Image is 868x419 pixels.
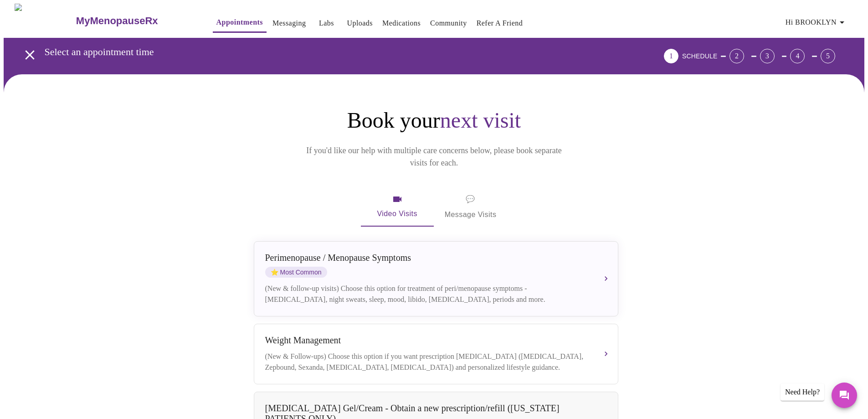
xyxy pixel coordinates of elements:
div: 5 [821,49,835,63]
h3: Select an appointment time [45,46,613,58]
span: Most Common [265,267,327,278]
span: SCHEDULE [682,52,717,60]
div: Need Help? [781,383,824,401]
a: Medications [382,17,421,30]
span: Video Visits [372,194,423,220]
a: Community [430,17,467,30]
h3: MyMenopauseRx [76,15,158,27]
button: Community [426,14,471,32]
span: star [271,269,278,276]
span: Message Visits [445,193,497,221]
a: Labs [319,17,334,30]
a: Uploads [347,17,373,30]
button: Messaging [269,14,309,32]
a: Messaging [272,17,306,30]
div: Perimenopause / Menopause Symptoms [265,253,589,263]
div: 3 [760,49,775,63]
button: Appointments [213,13,267,33]
div: (New & Follow-ups) Choose this option if you want prescription [MEDICAL_DATA] ([MEDICAL_DATA], Ze... [265,351,589,373]
button: Messages [832,383,857,408]
h1: Book your [252,107,616,134]
button: Refer a Friend [473,14,527,32]
a: MyMenopauseRx [75,5,194,37]
span: next visit [440,108,521,132]
div: 2 [729,49,744,63]
img: MyMenopauseRx Logo [15,4,75,38]
button: Weight Management(New & Follow-ups) Choose this option if you want prescription [MEDICAL_DATA] ([... [254,324,618,384]
div: 4 [790,49,805,63]
button: Perimenopause / Menopause SymptomsstarMost Common(New & follow-up visits) Choose this option for ... [254,241,618,316]
a: Appointments [216,16,263,29]
div: Weight Management [265,335,589,346]
div: 1 [664,49,678,63]
button: open drawer [16,41,43,68]
span: message [466,193,475,206]
button: Labs [312,14,341,32]
a: Refer a Friend [477,17,523,30]
button: Uploads [343,14,376,32]
p: If you'd like our help with multiple care concerns below, please book separate visits for each. [294,145,575,169]
button: Medications [379,14,424,32]
span: Hi BROOKLYN [786,16,847,29]
div: (New & follow-up visits) Choose this option for treatment of peri/menopause symptoms - [MEDICAL_D... [265,283,589,305]
button: Hi BROOKLYN [782,13,851,31]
